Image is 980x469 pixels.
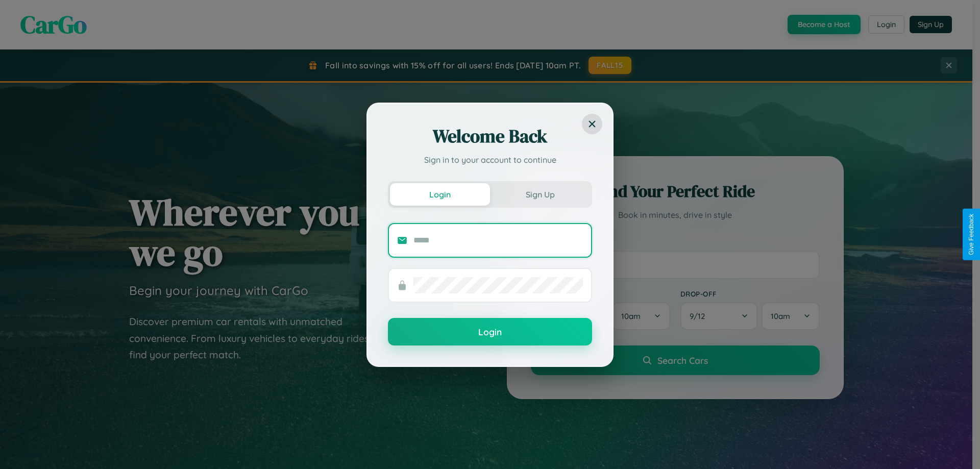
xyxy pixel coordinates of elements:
[388,124,592,149] h2: Welcome Back
[388,318,592,345] button: Login
[390,183,490,206] button: Login
[388,154,592,166] p: Sign in to your account to continue
[490,183,590,206] button: Sign Up
[968,214,975,255] div: Give Feedback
